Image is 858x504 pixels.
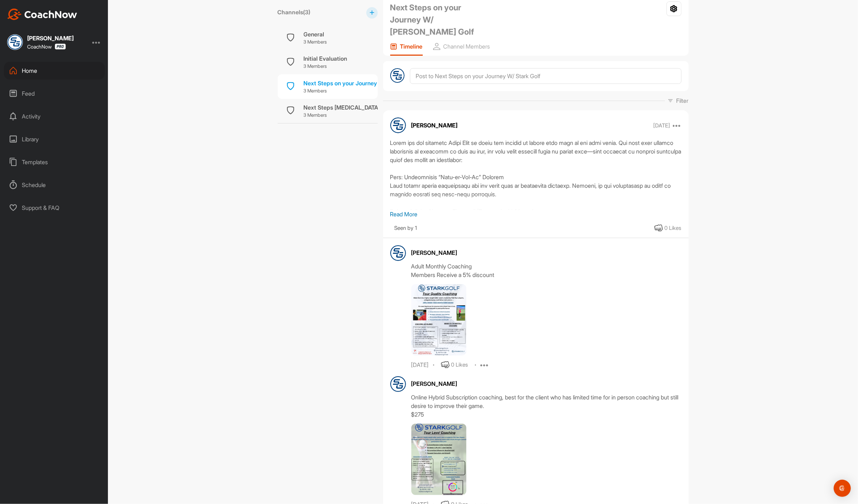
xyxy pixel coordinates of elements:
p: 3 Members [304,87,447,95]
p: Read More [390,210,681,218]
img: media [411,284,467,356]
p: [PERSON_NAME] [411,121,458,130]
p: Timeline [400,43,423,50]
div: Library [4,130,105,148]
div: Seen by 1 [394,224,417,232]
div: Lorem ips dol sitametc Adipi Elit se doeiu tem incidid ut labore etdo magn al eni admi venia. Qui... [390,138,681,210]
div: 0 Likes [451,361,468,369]
div: [PERSON_NAME] [411,248,681,257]
p: [DATE] [653,122,670,129]
div: Next Steps [MEDICAL_DATA] layout [304,103,398,112]
h2: Next Steps on your Journey W/ [PERSON_NAME] Golf [390,1,487,37]
p: 3 Members [304,39,327,46]
img: avatar [390,376,406,392]
div: Support & FAQ [4,199,105,217]
div: Feed [4,85,105,102]
label: Channels ( 3 ) [278,8,311,16]
img: CoachNow Pro [55,44,66,50]
img: avatar [390,245,406,261]
div: Activity [4,107,105,125]
img: avatar [390,117,406,133]
div: Home [4,62,105,80]
div: Open Intercom Messenger [834,480,851,497]
img: media [411,424,467,495]
img: CoachNow [7,9,77,20]
div: General [304,30,327,39]
div: [PERSON_NAME] [27,35,74,41]
p: Channel Members [443,43,490,50]
img: avatar [390,68,405,83]
div: [DATE] [411,362,429,369]
div: Initial Evaluation [304,54,347,63]
div: Online Hybrid Subscription coaching, best for the client who has limited time for in person coach... [411,393,681,419]
div: Schedule [4,176,105,194]
div: Adult Monthly Coaching Members Receive a 5% discount [411,262,681,279]
p: Filter [676,96,689,105]
p: 3 Members [304,63,347,70]
div: Templates [4,153,105,171]
div: Next Steps on your Journey W/ [PERSON_NAME] Golf [304,79,447,87]
div: [PERSON_NAME] [411,379,681,388]
div: 0 Likes [665,224,681,232]
img: square_80dbce50450f07eeafc24de6eee9e93d.jpg [7,34,23,50]
p: 3 Members [304,112,398,119]
div: CoachNow [27,44,66,50]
